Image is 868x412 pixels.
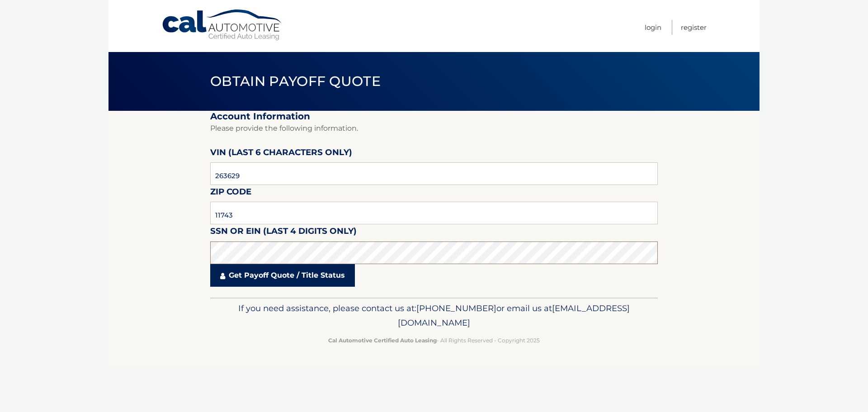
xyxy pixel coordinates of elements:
[216,301,652,330] p: If you need assistance, please contact us at: or email us at
[210,146,352,162] label: VIN (last 6 characters only)
[210,111,658,122] h2: Account Information
[210,224,357,241] label: SSN or EIN (last 4 digits only)
[328,337,437,344] strong: Cal Automotive Certified Auto Leasing
[216,336,652,345] p: - All Rights Reserved - Copyright 2025
[681,20,707,35] a: Register
[210,185,251,202] label: Zip Code
[210,73,381,90] span: Obtain Payoff Quote
[645,20,661,35] a: Login
[210,122,658,135] p: Please provide the following information.
[416,303,496,313] span: [PHONE_NUMBER]
[210,264,355,287] a: Get Payoff Quote / Title Status
[161,9,283,41] a: Cal Automotive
